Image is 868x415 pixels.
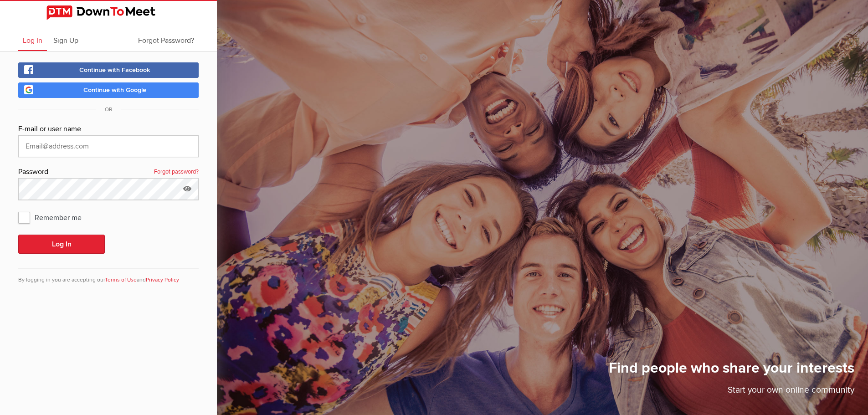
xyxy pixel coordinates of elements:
span: Continue with Google [83,86,146,94]
span: Continue with Facebook [79,66,150,74]
div: E-mail or user name [18,123,199,135]
span: Forgot Password? [138,36,194,45]
span: Sign Up [53,36,78,45]
a: Continue with Google [18,82,199,98]
a: Log In [18,28,47,51]
a: Forgot Password? [134,28,199,51]
button: Log In [18,235,105,254]
a: Privacy Policy [146,277,179,283]
div: Password [18,166,199,178]
span: OR [96,106,121,113]
div: By logging in you are accepting our and [18,268,199,284]
p: Start your own online community [609,384,854,401]
input: Email@address.com [18,135,199,157]
a: Forgot password? [154,166,199,178]
span: Log In [23,36,42,45]
h1: Find people who share your interests [609,359,854,384]
img: DownToMeet [46,5,170,20]
a: Terms of Use [105,277,137,283]
span: Remember me [18,209,91,225]
a: Sign Up [49,28,83,51]
a: Continue with Facebook [18,62,199,78]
